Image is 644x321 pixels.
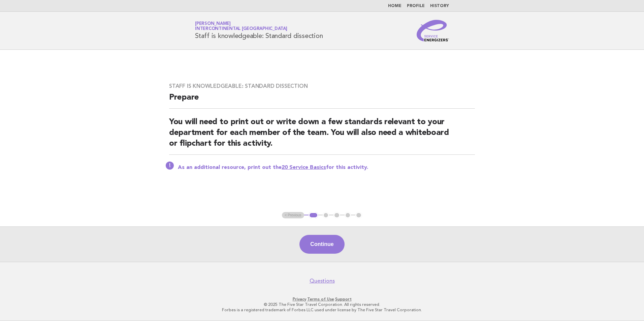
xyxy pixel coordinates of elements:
a: 20 Service Basics [282,165,326,170]
span: InterContinental [GEOGRAPHIC_DATA] [195,27,287,31]
p: As an additional resource, print out the for this activity. [178,164,475,171]
a: Support [335,297,352,301]
button: Continue [299,235,344,254]
a: Profile [407,4,425,8]
a: Privacy [293,297,306,301]
a: Home [388,4,401,8]
a: [PERSON_NAME]InterContinental [GEOGRAPHIC_DATA] [195,22,287,31]
a: Questions [310,278,335,284]
p: Forbes is a registered trademark of Forbes LLC used under license by The Five Star Travel Corpora... [116,307,528,313]
h2: Prepare [169,92,475,109]
button: 1 [309,212,318,219]
h3: Staff is knowledgeable: Standard dissection [169,83,475,90]
h2: You will need to print out or write down a few standards relevant to your department for each mem... [169,117,475,155]
img: Service Energizers [417,20,449,41]
p: · · [116,296,528,302]
p: © 2025 The Five Star Travel Corporation. All rights reserved. [116,302,528,307]
a: Terms of Use [307,297,334,301]
a: History [430,4,449,8]
h1: Staff is knowledgeable: Standard dissection [195,22,323,39]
